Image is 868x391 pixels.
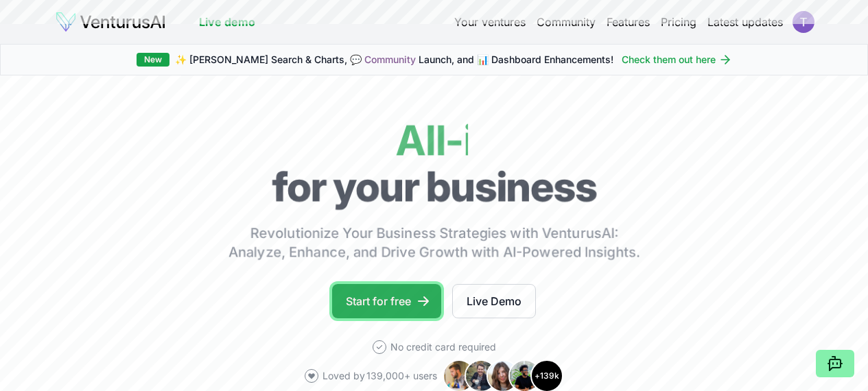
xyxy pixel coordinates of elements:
a: Live Demo [452,284,536,318]
a: Check them out here [622,53,732,67]
a: Start for free [332,284,441,318]
a: Community [364,54,416,65]
div: New [137,53,169,67]
span: ✨ [PERSON_NAME] Search & Charts, 💬 Launch, and 📊 Dashboard Enhancements! [175,53,613,67]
